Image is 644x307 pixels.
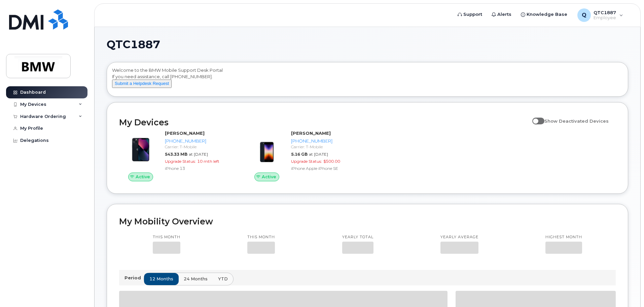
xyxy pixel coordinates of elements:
span: Active [136,174,150,180]
span: YTD [218,276,228,282]
button: Submit a Helpdesk Request [112,80,172,88]
div: iPhone Apple iPhone SE [291,165,361,171]
span: 24 months [184,276,208,282]
span: 10 mth left [197,159,219,164]
div: Carrier: T-Mobile [165,144,235,150]
span: 5.16 GB [291,152,308,157]
img: image20231002-3703462-1ig824h.jpeg [124,133,157,166]
span: QTC1887 [107,39,160,50]
p: Highest month [545,235,582,240]
p: Yearly total [342,235,373,240]
span: 543.33 MB [165,152,187,157]
span: Show Deactivated Devices [544,118,609,124]
p: This month [247,235,275,240]
div: Welcome to the BMW Mobile Support Desk Portal If you need assistance, call [PHONE_NUMBER]. [112,67,623,94]
span: $500.00 [323,159,340,164]
div: [PHONE_NUMBER] [165,138,235,144]
div: Carrier: T-Mobile [291,144,361,150]
span: Upgrade Status: [165,159,196,164]
strong: [PERSON_NAME] [291,130,331,136]
h2: My Devices [119,117,529,127]
p: Yearly average [440,235,478,240]
span: Upgrade Status: [291,159,322,164]
strong: [PERSON_NAME] [165,130,205,136]
a: Active[PERSON_NAME][PHONE_NUMBER]Carrier: T-Mobile543.33 MBat [DATE]Upgrade Status:10 mth leftiPh... [119,130,237,181]
input: Show Deactivated Devices [532,115,538,120]
p: Period [124,275,144,281]
h2: My Mobility Overview [119,216,616,226]
span: Active [262,174,276,180]
div: iPhone 13 [165,165,235,171]
img: image20231002-3703462-10zne2t.jpeg [251,133,283,166]
span: at [DATE] [309,152,328,157]
p: This month [153,235,180,240]
div: [PHONE_NUMBER] [291,138,361,144]
a: Active[PERSON_NAME][PHONE_NUMBER]Carrier: T-Mobile5.16 GBat [DATE]Upgrade Status:$500.00iPhone Ap... [245,130,363,181]
span: at [DATE] [189,152,208,157]
a: Submit a Helpdesk Request [112,81,172,86]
